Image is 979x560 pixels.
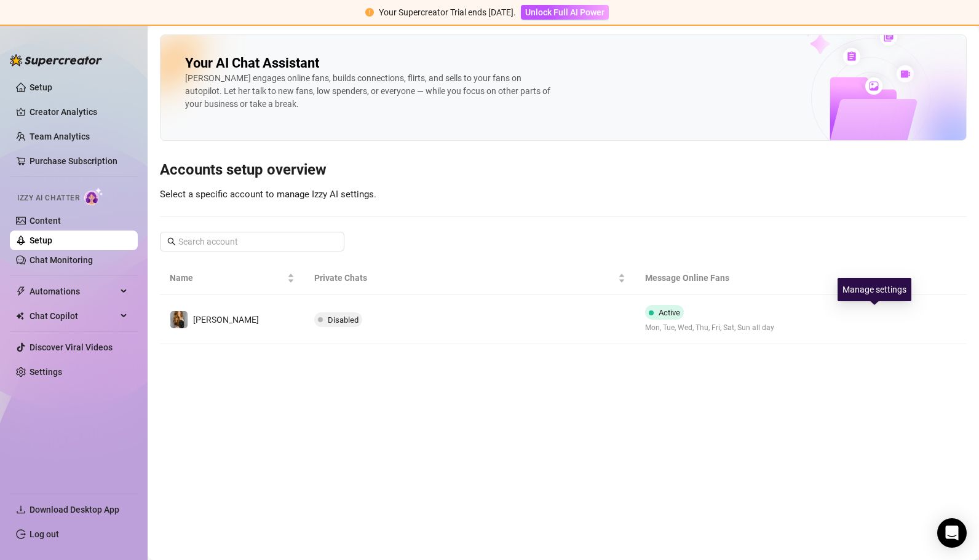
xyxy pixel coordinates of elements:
img: logo-BBDzfeDw.svg [10,54,102,66]
img: ai-chatter-content-library-cLFOSyPT.png [775,15,966,140]
span: [PERSON_NAME] [193,315,259,325]
a: Chat Monitoring [30,255,93,265]
span: download [16,505,26,515]
span: Automations [30,282,117,301]
span: Download Desktop App [30,505,119,515]
th: Private Chats [304,261,636,295]
span: Active [659,308,680,317]
a: Setup [30,235,52,245]
a: Setup [30,82,52,92]
span: exclamation-circle [365,8,374,17]
a: Discover Viral Videos [30,342,113,352]
img: AI Chatter [84,187,103,205]
span: Unlock Full AI Power [525,7,604,17]
a: Creator Analytics [30,102,128,122]
span: Disabled [328,315,359,325]
span: Mon, Tue, Wed, Thu, Fri, Sat, Sun all day [645,322,774,334]
a: Purchase Subscription [30,151,128,171]
button: Unlock Full AI Power [521,5,609,20]
span: search [167,237,176,246]
a: Team Analytics [30,132,90,141]
h3: Accounts setup overview [160,160,967,180]
img: Redd [170,311,188,328]
input: Search account [178,235,327,248]
h2: Your AI Chat Assistant [185,55,319,72]
th: Message Online Fans [635,261,856,295]
a: Unlock Full AI Power [521,7,609,17]
a: Content [30,216,61,226]
span: Izzy AI Chatter [17,192,79,204]
div: Open Intercom Messenger [937,518,967,548]
a: Settings [30,367,62,377]
span: Private Chats [314,271,616,285]
span: Select a specific account to manage Izzy AI settings. [160,189,376,200]
div: [PERSON_NAME] engages online fans, builds connections, flirts, and sells to your fans on autopilo... [185,72,554,111]
span: Chat Copilot [30,306,117,326]
span: Name [170,271,285,285]
div: Manage settings [838,278,911,301]
span: Your Supercreator Trial ends [DATE]. [379,7,516,17]
img: Chat Copilot [16,312,24,320]
span: thunderbolt [16,286,26,296]
a: Log out [30,529,59,539]
th: Name [160,261,304,295]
